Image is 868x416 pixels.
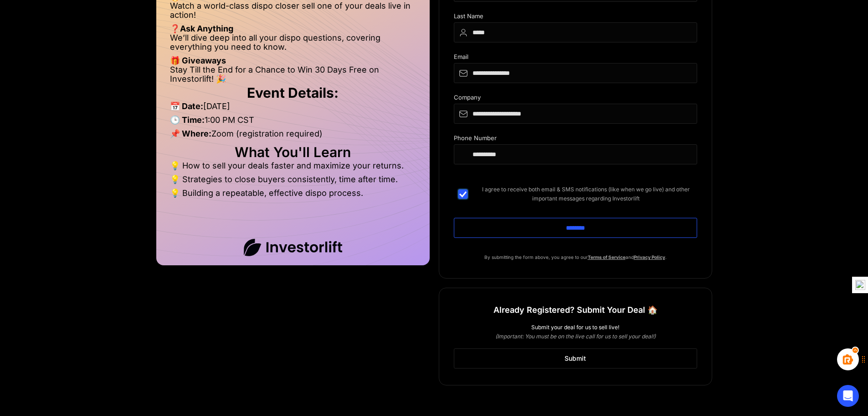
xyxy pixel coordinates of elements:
[170,115,205,125] strong: 🕒 Time:
[454,53,697,63] div: Email
[170,175,416,189] li: 💡 Strategies to close buyers consistently, time after time.
[170,24,233,33] strong: ❓Ask Anything
[634,254,665,260] a: Privacy Policy
[170,101,203,111] strong: 📅 Date:
[170,116,416,129] li: 1:00 PM CST
[170,102,416,116] li: [DATE]
[837,385,859,407] div: Open Intercom Messenger
[454,348,697,369] a: Submit
[170,65,416,84] li: Stay Till the End for a Chance to Win 30 Days Free on Investorlift! 🎉
[493,302,657,318] h1: Already Registered? Submit Your Deal 🏠
[454,253,697,262] p: By submitting the form above, you agree to our and .
[454,323,697,332] div: Submit your deal for us to sell live!
[247,84,339,101] strong: Event Details:
[454,135,697,144] div: Phone Number
[495,333,656,340] em: (Important: You must be on the live call for us to sell your deal!)
[454,94,697,104] div: Company
[170,33,416,56] li: We’ll dive deep into all your dispo questions, covering everything you need to know.
[454,13,697,22] div: Last Name
[170,189,416,198] li: 💡 Building a repeatable, effective dispo process.
[475,185,697,203] span: I agree to receive both email & SMS notifications (like when we go live) and other important mess...
[170,147,416,157] h2: What You'll Learn
[170,56,226,65] strong: 🎁 Giveaways
[170,129,416,143] li: Zoom (registration required)
[170,1,416,24] li: Watch a world-class dispo closer sell one of your deals live in action!
[170,161,416,175] li: 💡 How to sell your deals faster and maximize your returns.
[588,254,626,260] a: Terms of Service
[170,129,211,138] strong: 📌 Where:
